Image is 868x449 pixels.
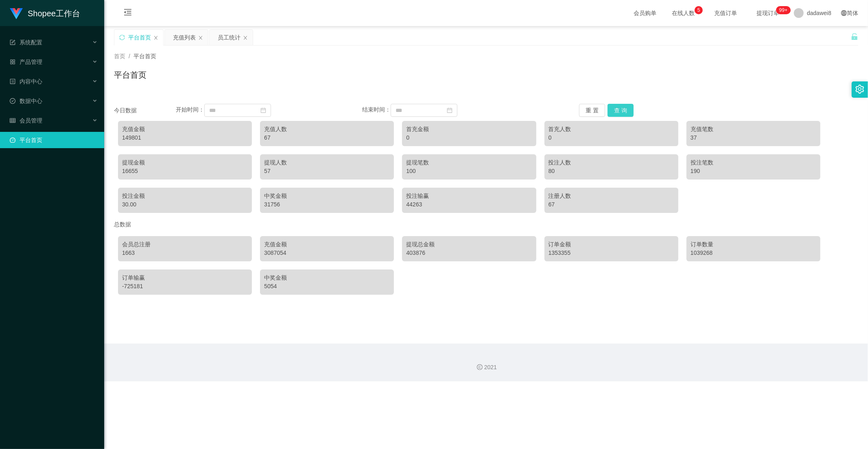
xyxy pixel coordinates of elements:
div: 67 [549,200,674,209]
h1: 平台首页 [114,69,146,81]
div: 3087054 [264,249,390,257]
span: 系统配置 [10,39,42,46]
span: 首页 [114,53,125,59]
div: 67 [264,134,390,142]
div: 中奖金额 [264,192,390,200]
div: 首充人数 [549,125,674,134]
i: 图标: calendar [260,107,266,113]
div: 提现笔数 [406,158,532,167]
span: 充值订单 [710,10,741,16]
div: 提现总金额 [406,240,532,249]
sup: 5 [695,6,703,14]
div: 2021 [111,363,861,372]
span: / [129,53,130,59]
span: 产品管理 [10,59,42,65]
div: 44263 [406,200,532,209]
div: 提现人数 [264,158,390,167]
div: 1663 [122,249,248,257]
div: 会员总注册 [122,240,248,249]
i: 图标: close [243,35,248,40]
button: 重 置 [579,104,605,117]
div: 37 [691,134,816,142]
div: 0 [406,134,532,142]
h1: Shopee工作台 [28,0,80,26]
i: 图标: menu-fold [114,0,142,26]
i: 图标: check-circle-o [10,98,15,104]
div: 57 [264,167,390,175]
span: 在线人数 [668,10,699,16]
i: 图标: appstore-o [10,59,15,65]
div: 5054 [264,282,390,291]
span: 结束时间： [362,107,391,113]
i: 图标: close [198,35,203,40]
i: 图标: table [10,118,15,123]
p: 5 [697,6,700,14]
div: 注册人数 [549,192,674,200]
div: 投注金额 [122,192,248,200]
i: 图标: unlock [851,33,858,40]
div: 订单输赢 [122,274,248,282]
div: 80 [549,167,674,175]
div: 充值人数 [264,125,390,134]
a: Shopee工作台 [10,10,80,16]
i: 图标: form [10,39,15,45]
i: 图标: global [841,10,847,16]
div: 149801 [122,134,248,142]
a: 图标: dashboard平台首页 [10,132,98,148]
div: 充值笔数 [691,125,816,134]
div: 充值金额 [122,125,248,134]
div: 平台首页 [128,30,151,45]
span: 数据中心 [10,98,42,104]
sup: 206 [776,6,791,14]
div: 16655 [122,167,248,175]
span: 内容中心 [10,78,42,85]
div: 提现金额 [122,158,248,167]
div: 403876 [406,249,532,257]
div: 1353355 [549,249,674,257]
div: 0 [549,134,674,142]
div: 员工统计 [218,30,241,45]
span: 会员管理 [10,117,42,124]
div: 190 [691,167,816,175]
div: 中奖金额 [264,274,390,282]
i: 图标: calendar [447,107,453,113]
div: 30.00 [122,200,248,209]
i: 图标: setting [855,85,864,94]
div: -725181 [122,282,248,291]
div: 充值列表 [173,30,196,45]
div: 100 [406,167,532,175]
img: logo.9652507e.png [10,8,23,20]
div: 投注笔数 [691,158,816,167]
div: 投注人数 [549,158,674,167]
span: 平台首页 [133,53,156,59]
div: 订单数量 [691,240,816,249]
button: 查 询 [608,104,634,117]
i: 图标: close [153,35,158,40]
i: 图标: profile [10,79,15,84]
div: 充值金额 [264,240,390,249]
div: 31756 [264,200,390,209]
div: 总数据 [114,217,858,232]
div: 订单金额 [549,240,674,249]
div: 1039268 [691,249,816,257]
i: 图标: copyright [477,364,483,370]
i: 图标: sync [119,35,125,40]
span: 提现订单 [752,10,783,16]
span: 开始时间： [176,107,204,113]
div: 首充金额 [406,125,532,134]
div: 今日数据 [114,106,176,115]
div: 投注输赢 [406,192,532,200]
